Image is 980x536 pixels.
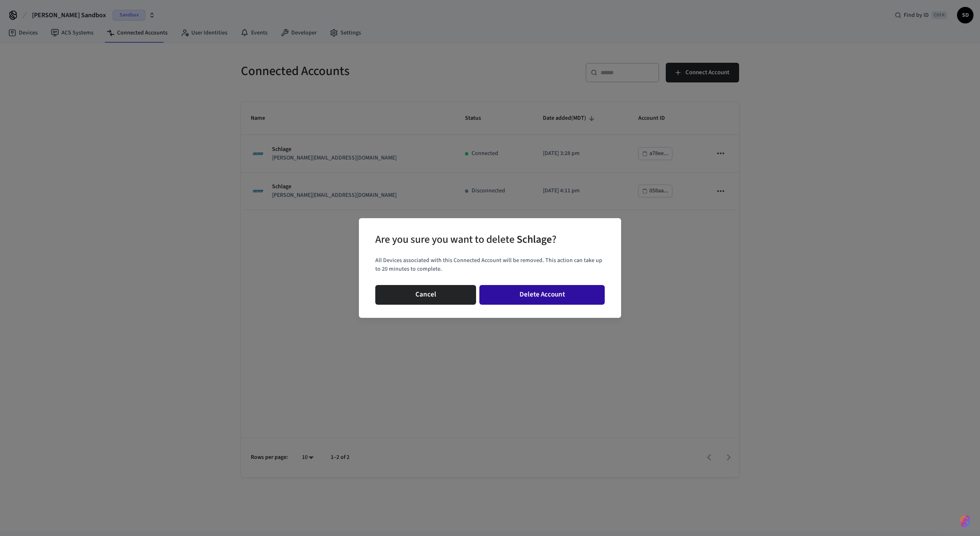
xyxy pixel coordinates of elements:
span: Schlage [517,232,552,247]
p: All Devices associated with this Connected Account will be removed. This action can take up to 20... [375,256,605,274]
button: Cancel [375,285,476,305]
img: SeamLogoGradient.69752ec5.svg [960,515,970,528]
button: Delete Account [479,285,605,305]
div: Are you sure you want to delete ? [375,231,556,248]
